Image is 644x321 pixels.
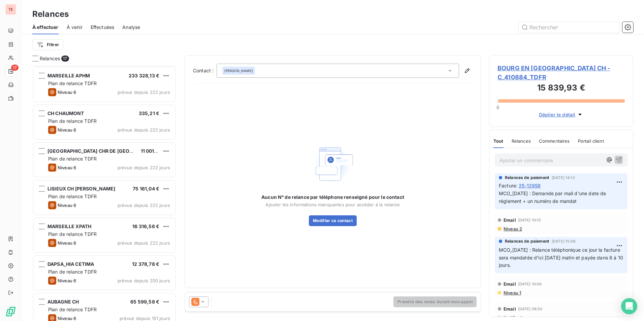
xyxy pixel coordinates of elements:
span: 17 [61,56,69,62]
span: prévue depuis 200 jours [118,278,170,283]
span: Commentaires [539,138,570,144]
span: CH CHAUMONT [47,110,84,116]
span: DAPSA_HIA CETIMA [47,261,94,267]
span: [PERSON_NAME] [224,68,253,73]
span: Relances [40,55,60,62]
img: Empty state [311,142,354,186]
span: À venir [67,24,83,31]
span: 17 [11,65,19,71]
span: prévue depuis 222 jours [118,90,170,95]
span: Email [504,281,516,287]
span: 11 001,07 € [141,148,166,154]
span: LISIEUX CH [PERSON_NAME] [47,186,116,191]
span: MARSEILLE XPATH [47,223,91,229]
div: grid [32,66,176,321]
span: Analyse [122,24,140,31]
span: BOURG EN [GEOGRAPHIC_DATA] CH - C_410884_TDFR [497,64,625,82]
span: 12 378,78 € [132,261,159,267]
h3: Relances [32,8,69,20]
span: 0 [496,105,499,110]
span: prévue depuis 222 jours [118,203,170,208]
span: Plan de relance TDFR [48,80,97,86]
span: 335,21 € [139,110,159,116]
span: Email [504,217,516,223]
span: [DATE] 10:00 [518,282,542,286]
span: Niveau 2 [503,226,522,231]
span: Niveau 6 [58,316,76,321]
span: Facture : [499,182,517,189]
span: 65 599,58 € [130,299,159,305]
div: Open Intercom Messenger [621,298,637,314]
span: Relances [512,138,531,144]
span: 233 328,13 € [129,73,159,78]
span: 16 316,56 € [132,223,159,229]
span: Niveau 6 [58,90,76,95]
span: Niveau 6 [58,240,76,246]
span: Niveau 6 [58,165,76,170]
span: Notification [503,315,528,320]
span: prévue depuis 222 jours [118,165,170,170]
span: Plan de relance TDFR [48,231,97,237]
span: Niveau 6 [58,203,76,208]
span: [DATE] 08:50 [518,307,543,311]
span: AUBAGNE CH [47,299,79,305]
span: [GEOGRAPHIC_DATA] CHR DE [GEOGRAPHIC_DATA] [47,148,167,154]
span: Aucun N° de relance par téléphone renseigné pour le contact [261,194,404,201]
span: Plan de relance TDFR [48,269,97,275]
span: [DATE] 14:13 [552,176,575,180]
span: À effectuer [32,24,59,31]
img: Logo LeanPay [5,306,16,317]
span: prévue depuis 222 jours [118,127,170,133]
span: Portail client [578,138,604,144]
span: Niveau 1 [503,290,521,295]
span: Email [504,306,516,312]
span: Relances de paiement [505,238,549,244]
span: MCO_[DATE] : Demande par mail d'une date de réglement + un numéro de mandat [499,190,608,204]
span: MCO_[DATE] : Relance téléphonique ce jour la facture sera mandatée d'ici [DATE] matin et payée da... [499,247,624,268]
button: Filtrer [32,39,63,50]
span: Plan de relance TDFR [48,193,97,199]
span: MARSEILLE APHM [47,73,90,78]
span: Ajouter les informations manquantes pour accéder à la relance [265,202,400,207]
span: prévue depuis 151 jours [120,316,170,321]
span: Plan de relance TDFR [48,307,97,312]
button: Déplier le détail [537,111,586,118]
span: Plan de relance TDFR [48,156,97,162]
span: Niveau 6 [58,278,76,283]
span: Relances de paiement [505,175,549,181]
span: Tout [493,138,504,144]
button: Prendre des notes durant mon appel [393,296,477,307]
span: 25-12958 [519,182,541,189]
span: Niveau 6 [58,127,76,133]
button: Modifier ce contact [309,215,357,226]
div: TE [5,4,16,15]
span: prévue depuis 222 jours [118,240,170,246]
span: 75 161,04 € [133,186,159,191]
h3: 15 839,93 € [497,82,625,95]
span: Plan de relance TDFR [48,118,97,124]
span: [DATE] 10:15 [518,218,541,222]
span: Effectuées [91,24,115,31]
span: Déplier le détail [539,111,576,118]
input: Rechercher [519,22,620,33]
span: [DATE] 15:06 [552,239,576,243]
label: Contact : [193,67,217,74]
